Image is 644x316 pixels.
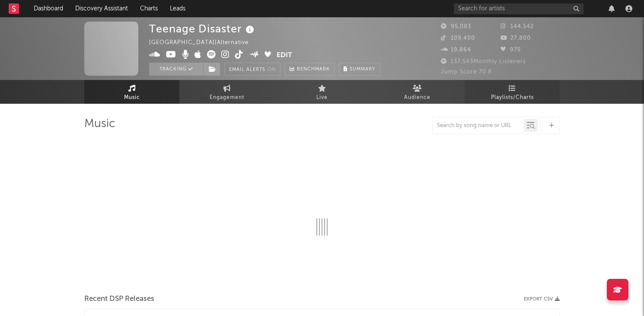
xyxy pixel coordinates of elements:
[454,3,583,14] input: Search for artists
[285,63,335,76] a: Benchmark
[524,297,560,302] button: Export CSV
[501,24,534,29] span: 144,542
[297,64,330,75] span: Benchmark
[441,59,526,64] span: 137,543 Monthly Listeners
[149,38,258,48] div: [GEOGRAPHIC_DATA] | Alternative
[277,50,292,61] button: Edit
[210,93,244,103] span: Engagement
[179,80,274,104] a: Engagement
[274,80,370,104] a: Live
[370,80,465,104] a: Audience
[441,69,492,75] span: Jump Score: 70.8
[501,47,521,53] span: 975
[350,67,375,72] span: Summary
[84,80,179,104] a: Music
[441,47,471,53] span: 19,864
[491,93,534,103] span: Playlists/Charts
[316,93,328,103] span: Live
[268,67,276,72] em: On
[501,35,531,41] span: 27,800
[441,24,471,29] span: 95,083
[433,122,524,129] input: Search by song name or URL
[339,63,380,76] button: Summary
[441,35,475,41] span: 109,400
[224,63,281,76] button: Email AlertsOn
[465,80,560,104] a: Playlists/Charts
[124,93,140,103] span: Music
[84,294,154,304] span: Recent DSP Releases
[149,63,203,76] button: Tracking
[404,93,430,103] span: Audience
[149,22,256,36] div: Teenage Disaster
